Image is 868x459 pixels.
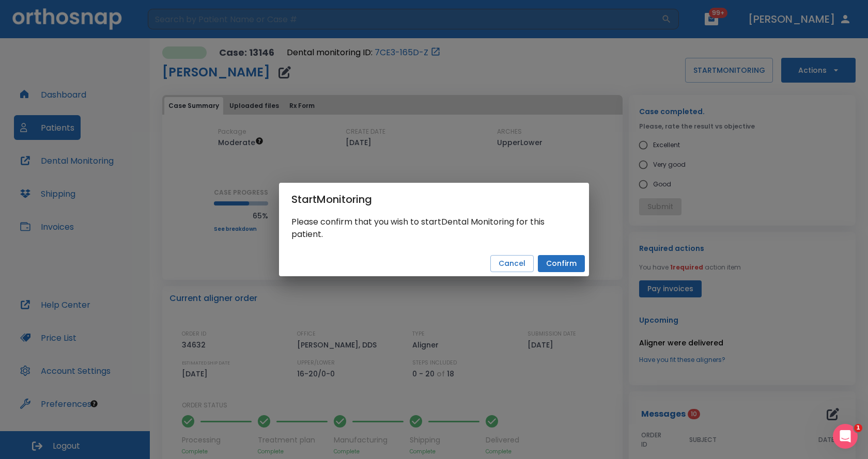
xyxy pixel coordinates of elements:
[279,183,589,216] h2: Start Monitoring
[490,255,534,272] button: Cancel
[854,424,862,432] span: 1
[291,216,577,241] p: Please confirm that you wish to start Dental Monitoring for this patient.
[538,255,585,272] button: Confirm
[833,424,858,449] iframe: Intercom live chat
